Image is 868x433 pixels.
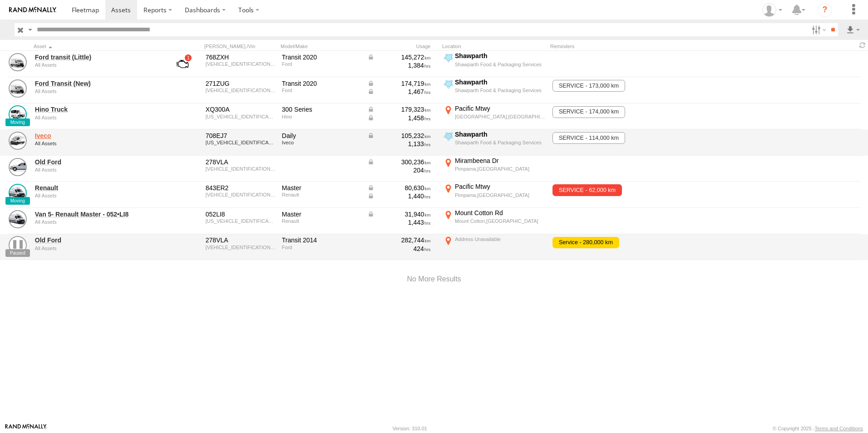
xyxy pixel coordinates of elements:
a: Ford transit (Little) [35,53,159,61]
div: Mount Cotton Rd [455,209,545,217]
div: 1,384 [367,61,431,69]
div: Data from Vehicle CANbus [367,79,431,88]
div: © Copyright 2025 - [773,426,863,431]
div: undefined [35,167,159,172]
div: WF0EXXTTRELA27388 [206,61,276,67]
div: WF0XXXTTGXEY56137 [206,166,276,172]
span: SERVICE - 114,000 km [552,132,625,144]
div: Ford [282,245,361,250]
div: Pacific Mtwy [455,182,545,191]
div: ZCFCG35A805468985 [206,140,276,145]
div: undefined [35,141,159,146]
div: WF0EXXTTRELB67592 [206,88,276,93]
div: 424 [367,245,431,253]
span: SERVICE - 62,000 km [552,184,621,196]
div: Shawparth [455,78,545,86]
div: [GEOGRAPHIC_DATA],[GEOGRAPHIC_DATA] [455,113,545,120]
div: Mirambeena Dr [455,157,545,165]
div: Shawparth [455,52,545,60]
div: VF1MAF5V6R0864986 [206,218,276,224]
label: Click to View Current Location [442,52,547,76]
div: Data from Vehicle CANbus [367,88,431,96]
div: undefined [35,219,159,225]
label: Click to View Current Location [442,157,547,181]
div: Iveco [282,140,361,145]
label: Click to View Current Location [442,209,547,233]
a: View Asset Details [9,184,27,202]
div: Renault [282,192,361,197]
a: View Asset Details [9,210,27,228]
div: VF1MAFFVHN0843447 [206,192,276,197]
div: Data from Vehicle CANbus [367,105,431,113]
a: View Asset Details [9,105,27,123]
div: Master [282,210,361,218]
div: Master [282,184,361,192]
div: 1,133 [367,140,431,148]
div: Hino [282,114,361,119]
a: Ford Transit (New) [35,79,159,88]
a: View Asset Details [9,236,27,254]
div: Data from Vehicle CANbus [367,114,431,122]
span: Refresh [857,41,868,49]
a: Iveco [35,132,159,140]
div: Click to Sort [34,43,161,49]
div: Shawparth [455,130,545,138]
i: ? [818,3,832,17]
div: Transit 2014 [282,236,361,244]
div: Data from Vehicle CANbus [367,158,431,166]
span: Service - 280,000 km [552,237,619,249]
a: Van 5- Renault Master - 052•LI8 [35,210,159,218]
label: Click to View Current Location [442,235,547,260]
div: Ford [282,88,361,93]
div: undefined [35,246,159,251]
div: Shawparth Food & Packaging Services [455,139,545,146]
label: Search Filter Options [808,23,828,36]
div: Data from Vehicle CANbus [367,132,431,140]
div: Data from Vehicle CANbus [367,192,431,200]
div: 278VLA [206,236,276,244]
label: Click to View Current Location [442,182,547,207]
div: Shawparth Food & Packaging Services [455,87,545,93]
div: Data from Vehicle CANbus [367,53,431,61]
div: undefined [35,193,159,198]
div: 204 [367,166,431,174]
div: XQ300A [206,105,276,113]
a: View Asset Details [9,132,27,150]
a: View Asset Details [9,79,27,98]
label: Click to View Current Location [442,104,547,129]
div: 300 Series [282,105,361,113]
div: 708EJ7 [206,132,276,140]
div: Usage [366,43,439,49]
a: Terms and Conditions [815,426,863,431]
label: Click to View Current Location [442,78,547,103]
div: Data from Vehicle CANbus [367,184,431,192]
span: SERVICE - 174,000 km [552,106,625,118]
div: Renault [282,218,361,224]
div: Location [442,43,547,49]
div: Ford [282,61,361,67]
a: Hino Truck [35,105,159,113]
div: 768ZXH [206,53,276,61]
div: undefined [35,62,159,68]
div: undefined [35,115,159,120]
a: View Asset Details [9,53,27,71]
div: Transit 2020 [282,53,361,61]
div: [PERSON_NAME]./Vin [204,43,277,49]
div: Pacific Mtwy [455,104,545,113]
div: Data from Vehicle CANbus [367,210,431,218]
div: Model/Make [281,43,362,49]
div: Pimpama,[GEOGRAPHIC_DATA] [455,192,545,198]
div: 052LI8 [206,210,276,218]
label: Search Query [26,23,34,36]
div: 1,443 [367,218,431,226]
div: Mount Cotton,[GEOGRAPHIC_DATA] [455,218,545,224]
span: SERVICE - 173,000 km [552,80,625,92]
label: Click to View Current Location [442,130,547,155]
div: Transit 2020 [282,79,361,88]
img: rand-logo.svg [9,7,56,13]
div: 843ER2 [206,184,276,192]
div: 282,744 [367,236,431,244]
div: 278VLA [206,158,276,166]
div: undefined [35,89,159,94]
div: WF0XXXTTGXEY56137 [206,245,276,250]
